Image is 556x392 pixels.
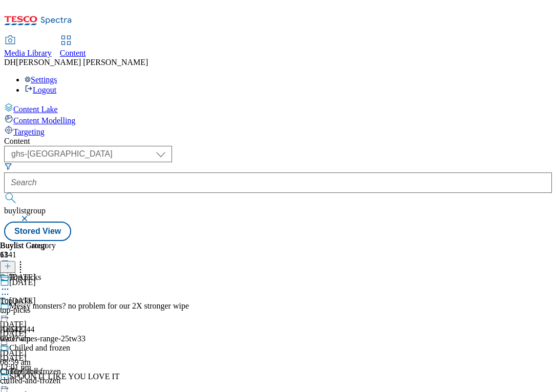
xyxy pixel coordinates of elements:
[9,343,70,353] div: Chilled and frozen
[13,127,45,136] span: Targeting
[13,116,75,125] span: Content Modelling
[4,114,552,125] a: Content Modelling
[4,206,46,215] span: buylistgroup
[9,273,41,282] div: Top picks
[25,75,57,84] a: Settings
[4,103,552,114] a: Content Lake
[16,58,148,67] span: [PERSON_NAME] [PERSON_NAME]
[25,85,56,94] a: Logout
[9,372,120,381] div: SPOON IT LIKE YOU LOVE IT
[4,162,12,170] svg: Search Filters
[60,36,86,58] a: Content
[4,137,552,146] div: Content
[4,49,52,57] span: Media Library
[4,222,71,241] button: Stored View
[4,172,552,193] input: Search
[4,58,16,67] span: DH
[9,301,189,311] div: Messy monsters? no problem for our 2X stronger wipe
[60,49,86,57] span: Content
[13,105,58,114] span: Content Lake
[4,36,52,58] a: Media Library
[4,125,552,137] a: Targeting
